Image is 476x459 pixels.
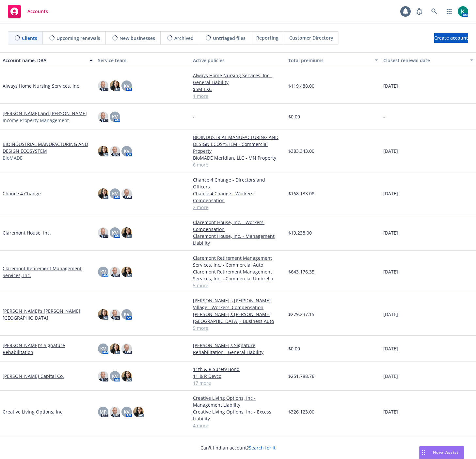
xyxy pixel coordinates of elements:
[124,311,130,318] span: KV
[124,82,130,89] span: KV
[428,5,441,18] a: Search
[193,255,283,268] a: Claremont Retirement Management Services, Inc. - Commercial Auto
[110,80,120,91] img: photo
[286,52,381,68] button: Total premiums
[193,268,283,282] a: Claremont Retirement Management Services, Inc. - Commercial Umbrella
[3,117,69,124] span: Income Property Management
[383,82,398,89] span: [DATE]
[383,229,398,236] span: [DATE]
[381,52,476,68] button: Closest renewal date
[3,141,93,154] a: BIOINDUSTRIAL MANUFACTURING AND DESIGN ECOSYSTEM
[193,93,283,99] a: 1 more
[193,282,283,289] a: 5 more
[3,57,86,64] div: Account name, DBA
[110,407,120,417] img: photo
[121,227,132,238] img: photo
[121,188,132,199] img: photo
[3,190,41,197] a: Chance 4 Change
[256,34,278,41] span: Reporting
[193,297,283,311] a: [PERSON_NAME]'s [PERSON_NAME] Village - Workers' Compensation
[383,268,398,275] span: [DATE]
[98,57,188,64] div: Service team
[383,311,398,318] span: [DATE]
[3,373,64,380] a: [PERSON_NAME] Capital Co.
[112,373,118,380] span: KV
[190,52,286,68] button: Active policies
[3,408,62,415] a: Creative Living Options, Inc
[289,34,333,41] span: Customer Directory
[22,35,37,42] span: Clients
[193,219,283,233] a: Claremont House, Inc. - Workers' Compensation
[98,371,108,381] img: photo
[193,311,283,325] a: [PERSON_NAME]'s [PERSON_NAME][GEOGRAPHIC_DATA] - Business Auto
[383,190,398,197] span: [DATE]
[288,190,314,197] span: $168,133.08
[420,446,428,459] div: Drag to move
[98,80,108,91] img: photo
[433,450,459,455] span: Nova Assist
[288,148,314,154] span: $383,343.00
[5,2,51,21] a: Accounts
[288,113,300,120] span: $0.00
[193,380,283,386] a: 17 more
[413,5,426,18] a: Report a Bug
[193,204,283,211] a: 2 more
[98,112,108,122] img: photo
[98,188,108,199] img: photo
[193,233,283,246] a: Claremont House, Inc. - Management Liability
[383,408,398,415] span: [DATE]
[110,146,120,156] img: photo
[249,445,276,451] a: Search for it
[95,52,191,68] button: Service team
[3,308,93,321] a: [PERSON_NAME]'s [PERSON_NAME][GEOGRAPHIC_DATA]
[3,154,23,161] span: BioMADE
[288,408,314,415] span: $326,123.00
[121,344,132,354] img: photo
[119,35,155,42] span: New businesses
[288,57,371,64] div: Total premiums
[124,408,130,415] span: KV
[193,395,283,408] a: Creative Living Options, Inc - Management Liability
[193,134,283,154] a: BIOINDUSTRIAL MANUFACTURING AND DESIGN ECOSYSTEM - Commercial Property
[288,373,314,380] span: $251,788.76
[443,5,456,18] a: Switch app
[288,345,300,352] span: $0.00
[3,229,51,236] a: Claremont House, Inc.
[3,265,93,279] a: Claremont Retirement Management Services, Inc.
[193,161,283,168] a: 6 more
[419,446,464,459] button: Nova Assist
[56,35,100,42] span: Upcoming renewals
[288,311,314,318] span: $279,237.15
[112,229,118,236] span: KV
[193,86,283,93] a: $5M EXC
[193,422,283,429] a: 4 more
[100,345,106,352] span: KV
[27,9,48,14] span: Accounts
[193,366,283,373] a: 11th & R Surety Bond
[193,72,283,86] a: Always Home Nursing Services, Inc - General Liability
[193,373,283,380] a: 11 & R Devco
[193,325,283,331] a: 5 more
[3,342,93,356] a: [PERSON_NAME]'s Signature Rehabilitation
[98,309,108,320] img: photo
[458,6,468,17] img: photo
[121,267,132,277] img: photo
[383,345,398,352] span: [DATE]
[193,176,283,190] a: Chance 4 Change - Directors and Officers
[98,227,108,238] img: photo
[133,407,144,417] img: photo
[100,268,106,275] span: KV
[288,229,312,236] span: $19,238.00
[100,408,107,415] span: MP
[193,342,283,356] a: [PERSON_NAME]'s Signature Rehabilitation - General Liability
[383,148,398,154] span: [DATE]
[193,190,283,204] a: Chance 4 Change - Workers' Compensation
[383,373,398,380] span: [DATE]
[193,408,283,422] a: Creative Living Options, Inc - Excess Liability
[3,110,87,117] a: [PERSON_NAME] and [PERSON_NAME]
